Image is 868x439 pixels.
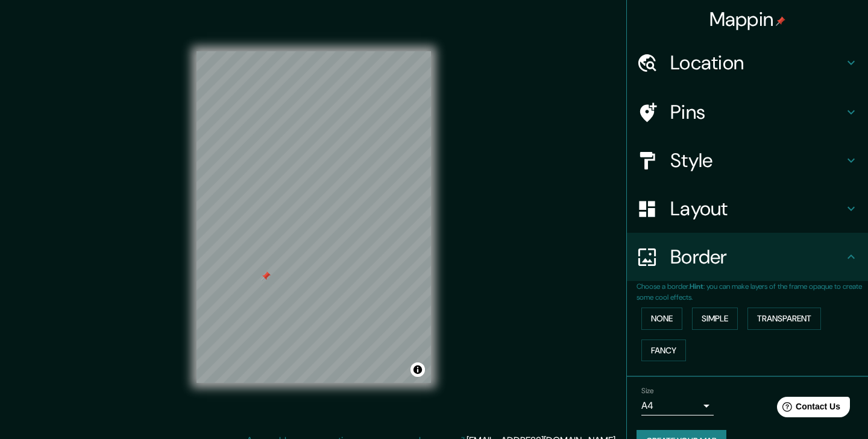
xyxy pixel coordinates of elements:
div: A4 [641,396,714,415]
iframe: Help widget launcher [761,392,855,426]
div: Pins [627,88,868,136]
div: Layout [627,185,868,233]
h4: Layout [670,197,844,221]
canvas: Map [197,51,431,383]
button: None [641,308,682,330]
h4: Border [670,245,844,269]
button: Toggle attribution [410,362,425,377]
h4: Mappin [709,7,786,31]
h4: Style [670,148,844,172]
button: Simple [692,308,738,330]
button: Transparent [747,308,821,330]
h4: Pins [670,100,844,124]
div: Border [627,233,868,281]
p: Choose a border. : you can make layers of the frame opaque to create some cool effects. [637,281,868,303]
b: Hint [690,282,703,291]
div: Location [627,39,868,87]
h4: Location [670,51,844,75]
button: Fancy [641,340,686,362]
label: Size [641,386,654,396]
div: Style [627,136,868,185]
img: pin-icon.png [776,16,785,26]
